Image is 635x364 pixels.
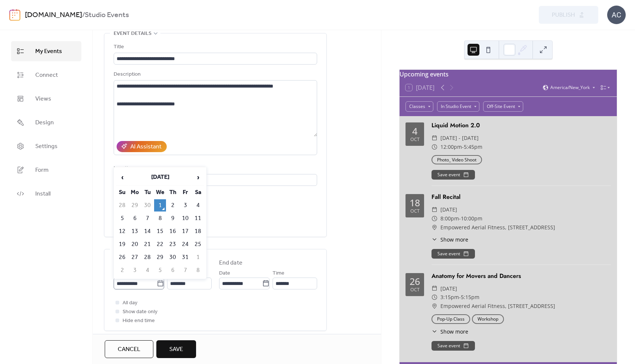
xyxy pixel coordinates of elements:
[440,236,468,243] span: Show more
[179,199,191,211] td: 3
[440,284,457,293] span: [DATE]
[114,164,316,173] div: Location
[410,209,420,214] div: Oct
[82,8,85,22] b: /
[154,251,166,263] td: 29
[116,186,128,199] th: Su
[459,293,461,302] span: -
[141,238,153,250] td: 21
[432,293,437,302] div: ​
[117,141,167,152] button: AI Assistant
[154,225,166,237] td: 15
[11,41,81,61] a: My Events
[440,328,468,335] span: Show more
[141,264,153,276] td: 4
[35,47,62,56] span: My Events
[273,269,284,278] span: Time
[154,264,166,276] td: 5
[116,251,128,263] td: 26
[432,142,437,151] div: ​
[432,170,475,180] button: Save event
[167,251,179,263] td: 30
[11,160,81,180] a: Form
[219,259,242,268] div: End date
[169,345,183,354] span: Save
[192,264,204,276] td: 8
[11,112,81,132] a: Design
[130,142,162,151] div: AI Assistant
[154,238,166,250] td: 22
[461,214,482,223] span: 10:00pm
[410,198,420,207] div: 18
[410,288,420,292] div: Oct
[459,214,461,223] span: -
[167,212,179,224] td: 9
[141,199,153,211] td: 30
[400,70,617,79] div: Upcoming events
[179,225,191,237] td: 17
[123,317,155,325] span: Hide end time
[129,264,141,276] td: 3
[432,193,611,201] div: Fall Recital
[154,186,166,199] th: We
[129,251,141,263] td: 27
[141,251,153,263] td: 28
[35,190,51,199] span: Install
[432,236,468,243] button: ​Show more
[607,6,626,24] div: AC
[440,302,555,311] span: Empowered Aerial Fitness, [STREET_ADDRESS]
[114,29,152,38] span: Event details
[154,212,166,224] td: 8
[432,328,437,335] div: ​
[550,85,590,90] span: America/New_York
[25,8,82,22] a: [DOMAIN_NAME]
[116,212,128,224] td: 5
[167,225,179,237] td: 16
[154,199,166,211] td: 1
[219,269,230,278] span: Date
[432,341,475,351] button: Save event
[114,70,316,79] div: Description
[192,186,204,199] th: Sa
[117,170,128,185] span: ‹
[35,142,58,151] span: Settings
[432,249,475,259] button: Save event
[440,142,462,151] span: 12:00pm
[192,170,203,185] span: ›
[141,186,153,199] th: Tu
[432,134,437,142] div: ​
[464,142,482,151] span: 5:45pm
[9,9,20,21] img: logo
[35,118,54,127] span: Design
[141,225,153,237] td: 14
[105,340,153,358] button: Cancel
[432,272,611,281] div: Anatomy for Movers and Dancers
[85,8,129,22] b: Studio Events
[192,212,204,224] td: 11
[432,284,437,293] div: ​
[179,264,191,276] td: 7
[432,223,437,232] div: ​
[179,186,191,199] th: Fr
[11,65,81,85] a: Connect
[167,238,179,250] td: 23
[116,238,128,250] td: 19
[432,121,611,130] div: Liquid Motion 2.0
[167,264,179,276] td: 6
[192,238,204,250] td: 25
[192,251,204,263] td: 1
[412,127,417,136] div: 4
[410,137,420,142] div: Oct
[129,199,141,211] td: 29
[440,134,479,142] span: [DATE] - [DATE]
[35,95,51,104] span: Views
[129,186,141,199] th: Mo
[11,136,81,156] a: Settings
[35,166,49,175] span: Form
[440,293,459,302] span: 3:15pm
[462,142,464,151] span: -
[440,205,457,214] span: [DATE]
[192,225,204,237] td: 18
[129,225,141,237] td: 13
